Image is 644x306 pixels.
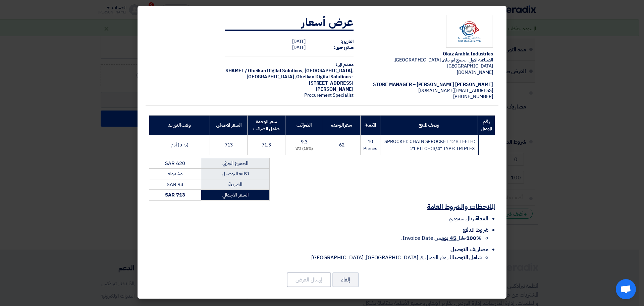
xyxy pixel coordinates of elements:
span: 713 [225,141,233,148]
th: السعر الاجمالي [210,115,248,135]
strong: التاريخ: [340,38,354,45]
th: الكمية [360,115,380,135]
td: المجموع الجزئي [201,158,270,169]
span: 10 Pieces [363,138,377,152]
li: الى مقر العميل في [GEOGRAPHIC_DATA], [GEOGRAPHIC_DATA] [149,254,482,262]
span: SHAMEL / Obeikan Digital Solutions, [225,67,304,74]
span: [GEOGRAPHIC_DATA], [GEOGRAPHIC_DATA] ,Obeikan Digital Solutions - [STREET_ADDRESS] [247,67,354,86]
th: وقت التوريد [149,115,210,135]
div: (15%) VAT [288,146,320,152]
span: شروط الدفع [463,226,488,234]
span: مصاريف التوصيل [450,246,488,254]
th: رقم الموديل [478,115,495,135]
img: Company Logo [446,15,493,48]
strong: SAR 713 [165,191,185,199]
span: الصناعيه الاولى-مجمع ابو نيان, [GEOGRAPHIC_DATA], [GEOGRAPHIC_DATA] [393,56,493,70]
strong: مقدم الى: [336,61,354,68]
td: السعر الاجمالي [201,190,270,201]
strong: 100% [466,234,482,242]
u: 45 يوم [441,234,456,242]
span: خلال من Invoice Date. [401,234,482,242]
th: سعر الوحدة شامل الضرائب [248,115,285,135]
span: [DATE] [292,44,306,51]
th: الضرائب [285,115,323,135]
th: سعر الوحدة [323,115,361,135]
span: SPROCKET: CHAIN SPROCKET 12 B TEETH: 21 PITCH: 3/4" TYPE: TRIPLEX [384,138,475,152]
div: دردشة مفتوحة [616,279,636,299]
th: وصف المنتج [380,115,478,135]
strong: شامل التوصيل [453,254,482,262]
span: [PERSON_NAME] [316,86,354,93]
span: [PHONE_NUMBER] [453,93,493,100]
td: الضريبة [201,179,270,190]
span: Procurement Specialist [304,92,354,99]
u: الملاحظات والشروط العامة [427,202,495,212]
td: SAR 620 [149,158,201,169]
span: [DOMAIN_NAME] [457,69,493,76]
span: العملة [475,215,488,223]
div: [PERSON_NAME] [PERSON_NAME] – STORE MANAGER [364,82,493,88]
button: إرسال العرض [287,272,331,287]
span: SAR 93 [167,181,183,188]
span: [EMAIL_ADDRESS][DOMAIN_NAME] [418,87,493,94]
span: 9.3 [301,138,308,145]
td: تكلفه التوصيل [201,169,270,179]
span: (3-5) أيام [171,141,189,148]
strong: صالح حتى: [334,44,354,51]
span: 62 [339,141,344,148]
span: ريال سعودي [449,215,474,223]
span: 71.3 [262,141,271,148]
div: Okaz Arabia Industries [364,51,493,57]
span: مشموله [168,170,182,177]
button: إلغاء [332,272,359,287]
strong: عرض أسعار [302,14,354,30]
span: [DATE] [292,38,306,45]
